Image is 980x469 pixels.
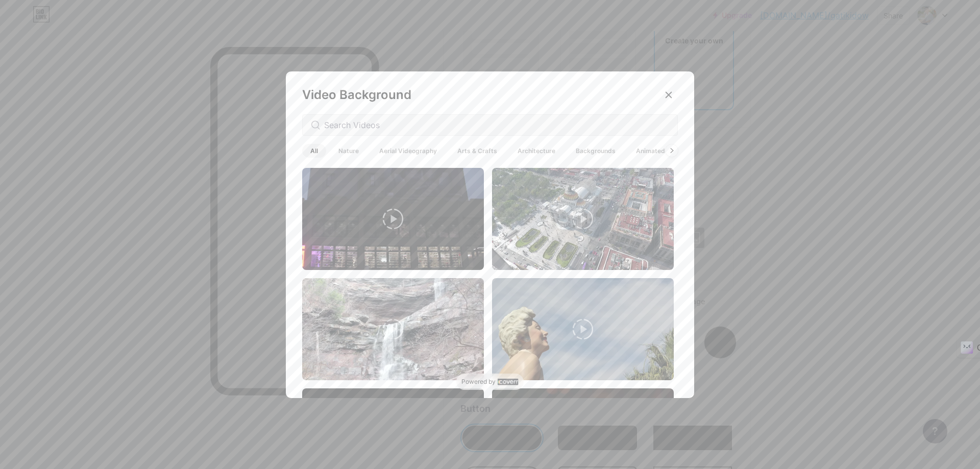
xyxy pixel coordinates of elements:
[302,87,411,102] span: Video Background
[302,144,326,158] span: All
[371,144,445,158] span: Aerial Videography
[449,144,505,158] span: Arts & Crafts
[509,144,563,158] span: Architecture
[461,378,496,386] span: Powered by
[330,144,367,158] span: Nature
[628,144,673,158] span: Animated
[568,144,624,158] span: Backgrounds
[324,119,669,131] input: Search Videos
